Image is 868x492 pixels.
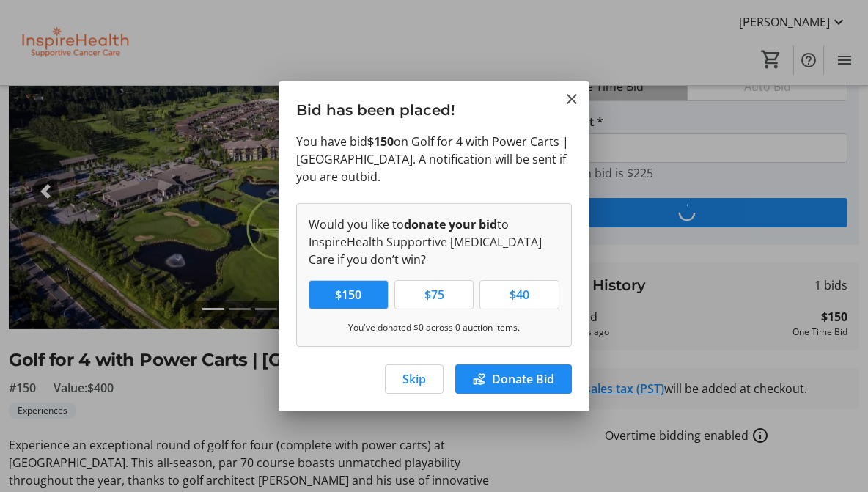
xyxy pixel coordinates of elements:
p: Would you like to to InspireHealth Supportive [MEDICAL_DATA] Care if you don’t win? [309,216,559,268]
strong: $150 [367,133,394,150]
button: Skip [385,364,444,394]
strong: donate your bid [404,216,497,232]
p: You have bid on Golf for 4 with Power Carts | [GEOGRAPHIC_DATA]. A notification will be sent if y... [296,133,572,186]
span: $150 [326,286,370,304]
span: Donate Bid [492,370,554,388]
span: $40 [501,286,538,304]
button: Donate Bid [455,364,572,394]
p: You've donated $0 across 0 auction items. [309,321,559,334]
button: Close [563,90,581,108]
span: Skip [402,370,426,388]
span: $75 [416,286,453,304]
h3: Bid has been placed! [279,81,589,132]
